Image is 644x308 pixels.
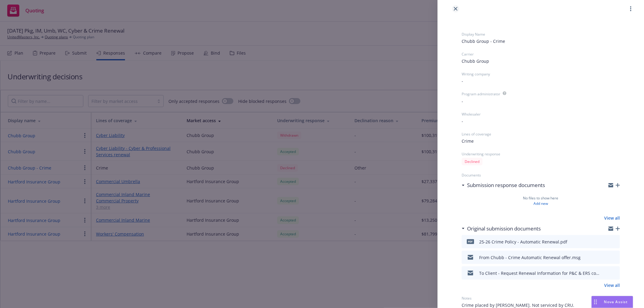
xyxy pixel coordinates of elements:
[462,98,463,104] span: -
[462,173,620,178] span: Documents
[467,181,545,189] h3: Submission response documents
[604,215,620,221] a: View all
[612,238,617,245] button: preview file
[604,282,620,288] a: View all
[479,239,567,245] div: 25-26 Crime Policy - Automatic Renewal.pdf
[462,91,500,97] span: Program administrator
[591,296,633,308] button: Nova Assist
[462,181,545,189] div: Submission response documents
[462,151,620,157] span: Underwriting response
[462,58,489,64] span: Chubb Group
[462,138,474,144] span: Crime
[467,239,474,244] span: pdf
[462,52,620,57] span: Carrier
[612,254,617,261] button: preview file
[462,32,620,37] span: Display Name
[533,201,548,206] a: Add new
[462,132,620,137] span: Lines of coverage
[592,296,599,308] div: Drag to move
[462,38,505,44] span: Chubb Group - Crime
[462,158,482,165] div: Declined
[467,225,541,233] h3: Original submission documents
[462,78,463,84] span: -
[612,269,617,277] button: preview file
[462,112,620,117] span: Wholesaler
[462,225,541,233] div: Original submission documents
[604,299,628,304] span: Nova Assist
[602,238,607,245] button: download file
[523,195,559,201] span: No files to show here
[462,71,620,77] span: Writing company
[602,269,607,277] button: download file
[479,254,581,261] div: From Chubb - Crime Automatic Renewal offer.msg
[462,118,463,124] span: -
[452,5,459,12] a: close
[602,254,607,261] button: download file
[462,296,620,301] span: Notes
[479,270,600,276] div: To Client - Request Renewal Information for P&C & ERS coverages - Sent out of Indio.msg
